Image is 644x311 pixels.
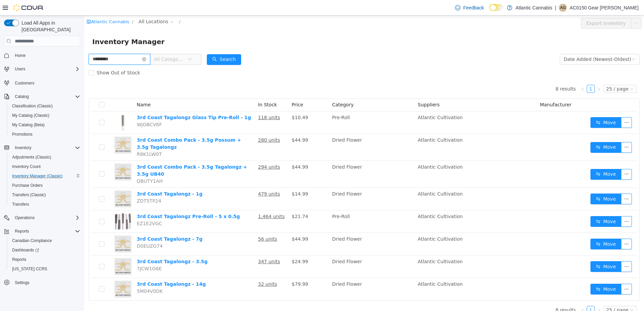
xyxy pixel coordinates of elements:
u: 32 units [174,266,193,271]
li: 8 results [471,69,491,77]
p: AC0150 Gear [PERSON_NAME] [570,4,639,12]
button: My Catalog (Beta) [7,120,83,130]
img: 3rd Coast Combo Pack - 3.5g Tagalongz + 3.5g UB40 hero shot [30,148,47,165]
button: Adjustments (Classic) [7,152,83,162]
span: Home [15,53,26,58]
td: Dried Flower [245,217,331,240]
div: Date Added (Newest-Oldest) [480,39,547,49]
a: Classification (Classic) [9,102,56,110]
span: WJGBCV6F [53,106,78,112]
span: Atlantic Cultivation [333,198,378,204]
a: Dashboards [7,245,83,255]
span: Name [53,87,66,92]
a: icon: shopAtlantic Cannabis [2,4,45,9]
li: 1 [503,290,511,299]
a: 3rd Coast Tagalongz Pre-Roll - 5 x 0.5g [53,198,156,204]
button: Catalog [12,93,31,101]
button: Catalog [1,92,83,101]
button: icon: swapMove [506,223,537,234]
span: Manufacturer [456,87,487,92]
div: AC0150 Gear Mike [559,4,567,12]
span: Atlantic Cultivation [333,221,378,226]
button: icon: ellipsis [537,201,548,211]
button: icon: ellipsis [537,268,548,279]
a: Reports [9,255,29,264]
span: Customers [15,80,34,86]
span: Atlantic Cultivation [333,243,378,249]
span: / [48,4,49,9]
input: Dark Mode [489,4,504,11]
a: Canadian Compliance [9,237,55,245]
button: Inventory Count [7,162,83,171]
p: | [555,4,556,12]
span: Inventory [15,145,31,150]
button: Promotions [7,130,83,139]
i: icon: close-circle [58,42,62,46]
a: 3rd Coast Tagalongz - 3.5g [53,243,123,249]
a: Purchase Orders [9,181,45,189]
span: EZ1E2VGC [53,205,78,211]
a: Home [12,51,28,60]
td: Dried Flower [245,118,331,145]
span: 7JCW1G6E [53,250,77,256]
button: Reports [7,255,83,264]
button: icon: ellipsis [537,178,548,189]
a: 3rd Coast Combo Pack - 3.5g Tagalongz + 3.5g UB40 [53,149,163,161]
u: 294 units [174,149,196,154]
div: 25 / page [522,70,544,77]
a: 3rd Coast Tagalongz - 14g [53,266,122,271]
span: Atlantic Cultivation [333,149,378,154]
span: Atlantic Cultivation [333,266,378,271]
span: All Locations [54,2,84,10]
a: Settings [12,279,32,287]
button: Reports [12,227,32,235]
u: 1,464 units [174,198,200,204]
span: $24.99 [207,243,224,249]
button: icon: swapMove [506,246,537,256]
button: Operations [1,213,83,222]
span: Canadian Compliance [12,238,52,243]
button: icon: swapMove [506,178,537,189]
a: 3rd Coast Tagalongz - 1g [53,176,118,181]
span: Reports [15,229,29,234]
span: Category [248,87,269,92]
a: Inventory Manager (Classic) [9,172,65,180]
span: Purchase Orders [9,181,80,189]
td: Pre-Roll [245,96,331,118]
button: [US_STATE] CCRS [7,264,83,274]
span: Atlantic Cultivation [333,99,378,105]
span: Dashboards [12,247,39,253]
i: icon: right [513,72,517,76]
span: Feedback [463,4,484,11]
span: In Stock [174,87,193,92]
span: Reports [12,257,26,262]
nav: Complex example [4,48,80,305]
img: Cova [13,4,44,11]
span: Atlantic Cultivation [333,122,378,127]
span: Inventory Count [9,163,80,171]
button: Inventory [1,143,83,152]
button: icon: ellipsis [537,153,548,164]
span: Inventory Manager [8,21,85,32]
span: My Catalog (Classic) [12,113,50,118]
span: Settings [12,278,80,287]
li: Previous Page [494,69,503,77]
span: Inventory Manager (Classic) [9,172,80,180]
a: Promotions [9,130,35,138]
span: Operations [12,214,80,222]
span: Show Out of Stock [10,55,59,60]
li: Next Page [511,290,519,299]
td: Dried Flower [245,172,331,195]
button: icon: swapMove [506,127,537,137]
button: Canadian Compliance [7,236,83,245]
button: icon: swapMove [506,153,537,164]
span: Transfers (Classic) [9,191,80,199]
button: Inventory [12,144,34,152]
button: Reports [1,227,83,236]
span: Inventory [12,144,80,152]
span: Transfers [12,202,29,207]
span: Inventory Count [12,164,41,169]
button: icon: searchSearch [123,39,157,49]
a: 1 [503,70,510,77]
button: Settings [1,278,83,287]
